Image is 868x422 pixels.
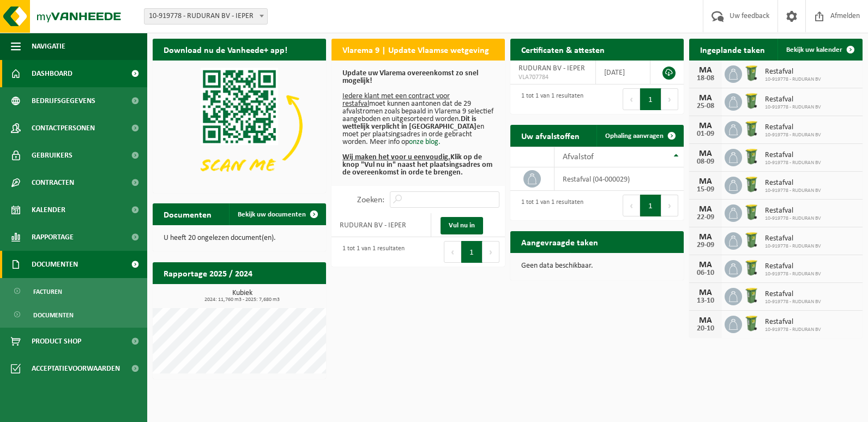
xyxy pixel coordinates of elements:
[245,284,325,305] a: Bekijk rapportage
[640,88,661,110] button: 1
[742,314,761,333] img: WB-0240-HPE-GN-50
[32,355,120,382] span: Acceptatievoorwaarden
[623,195,640,216] button: Previous
[153,203,222,225] h2: Documenten
[689,39,776,60] h2: Ingeplande taken
[742,175,761,194] img: WB-0240-HPE-GN-50
[510,125,590,146] h2: Uw afvalstoffen
[158,290,326,303] h3: Kubiek
[461,241,483,263] button: 1
[695,316,716,325] div: MA
[444,241,461,263] button: Previous
[32,224,74,251] span: Rapportage
[342,153,492,177] b: Klik op de knop "Vul nu in" naast het plaatsingsadres om de overeenkomst in orde te brengen.
[695,325,716,333] div: 20-10
[765,132,821,138] span: 10-919778 - RUDURAN BV
[742,203,761,221] img: WB-0240-HPE-GN-50
[153,61,326,191] img: Download de VHEPlus App
[765,243,821,250] span: 10-919778 - RUDURAN BV
[786,46,842,53] span: Bekijk uw kalender
[742,286,761,305] img: WB-0240-HPE-GN-50
[695,186,716,194] div: 15-09
[742,258,761,277] img: WB-0240-HPE-GN-50
[695,94,716,103] div: MA
[342,115,477,131] b: Dit is wettelijk verplicht in [GEOGRAPHIC_DATA]
[695,242,716,249] div: 29-09
[516,194,583,218] div: 1 tot 1 van 1 resultaten
[765,160,821,166] span: 10-919778 - RUDURAN BV
[144,9,267,24] span: 10-919778 - RUDURAN BV - IEPER
[695,205,716,214] div: MA
[695,66,716,75] div: MA
[765,179,821,188] span: Restafval
[238,211,306,218] span: Bekijk uw documenten
[554,167,684,191] td: restafval (04-000029)
[742,119,761,138] img: WB-0240-HPE-GN-50
[765,327,821,333] span: 10-919778 - RUDURAN BV
[765,318,821,327] span: Restafval
[695,269,716,277] div: 06-10
[765,151,821,160] span: Restafval
[153,39,298,60] h2: Download nu de Vanheede+ app!
[357,196,384,204] label: Zoeken:
[765,95,821,104] span: Restafval
[153,262,263,284] h2: Rapportage 2025 / 2024
[695,261,716,269] div: MA
[695,214,716,221] div: 22-09
[510,231,609,252] h2: Aangevraagde taken
[32,196,65,224] span: Kalender
[742,64,761,82] img: WB-0240-HPE-GN-50
[32,328,81,355] span: Product Shop
[765,76,821,83] span: 10-919778 - RUDURAN BV
[765,271,821,278] span: 10-919778 - RUDURAN BV
[695,297,716,305] div: 13-10
[695,177,716,186] div: MA
[765,299,821,305] span: 10-919778 - RUDURAN BV
[742,147,761,166] img: WB-0240-HPE-GN-50
[596,125,683,147] a: Ophaling aanvragen
[521,262,673,270] p: Geen data beschikbaar.
[32,142,73,169] span: Gebruikers
[32,251,78,278] span: Documenten
[164,234,315,242] p: U heeft 20 ongelezen document(en).
[765,68,821,76] span: Restafval
[695,158,716,166] div: 08-09
[605,132,664,140] span: Ophaling aanvragen
[158,297,326,303] span: 2024: 11,760 m3 - 2025: 7,680 m3
[331,39,500,60] h2: Vlarema 9 | Update Vlaamse wetgeving
[516,87,583,111] div: 1 tot 1 van 1 resultaten
[229,203,325,225] a: Bekijk uw documenten
[342,92,450,108] u: Iedere klant met een contract voor restafval
[765,188,821,194] span: 10-919778 - RUDURAN BV
[695,233,716,242] div: MA
[695,149,716,158] div: MA
[695,103,716,110] div: 25-08
[342,70,494,177] p: moet kunnen aantonen dat de 29 afvalstromen zoals bepaald in Vlarema 9 selectief aangeboden en ui...
[342,153,450,161] u: Wij maken het voor u eenvoudig.
[3,304,144,325] a: Documenten
[519,73,587,82] span: VLA707784
[342,69,478,85] b: Update uw Vlarema overeenkomst zo snel mogelijk!
[563,153,594,161] span: Afvalstof
[596,61,650,85] td: [DATE]
[623,88,640,110] button: Previous
[695,288,716,297] div: MA
[777,39,861,61] a: Bekijk uw kalender
[32,87,95,114] span: Bedrijfsgegevens
[32,60,73,87] span: Dashboard
[695,130,716,138] div: 01-09
[742,92,761,110] img: WB-0240-HPE-GN-50
[661,88,678,110] button: Next
[409,138,441,146] a: onze blog.
[32,114,95,142] span: Contactpersonen
[765,123,821,132] span: Restafval
[483,241,499,263] button: Next
[695,75,716,82] div: 18-08
[510,39,616,60] h2: Certificaten & attesten
[33,305,74,325] span: Documenten
[441,217,483,234] a: Vul nu in
[765,104,821,111] span: 10-919778 - RUDURAN BV
[765,215,821,222] span: 10-919778 - RUDURAN BV
[519,64,585,73] span: RUDURAN BV - IEPER
[331,213,431,237] td: RUDURAN BV - IEPER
